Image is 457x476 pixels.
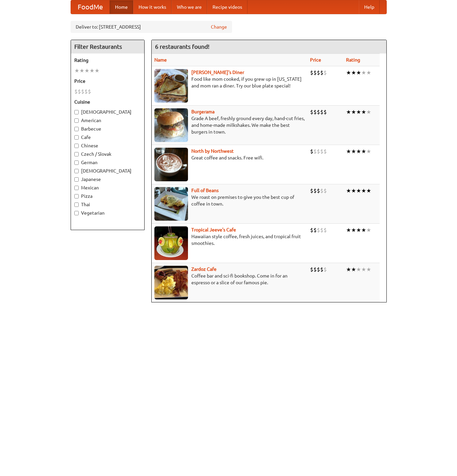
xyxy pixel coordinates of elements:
[74,201,141,208] label: Thai
[154,57,167,63] a: Name
[351,187,356,194] li: ★
[320,148,323,155] li: $
[74,127,79,131] input: Barbecue
[320,108,323,116] li: $
[74,203,79,207] input: Thai
[313,187,317,194] li: $
[310,57,321,63] a: Price
[356,187,361,194] li: ★
[74,134,141,141] label: Cafe
[74,110,79,114] input: [DEMOGRAPHIC_DATA]
[351,108,356,116] li: ★
[154,266,188,299] img: zardoz.jpg
[74,210,141,216] label: Vegetarian
[74,142,141,149] label: Chinese
[317,187,320,194] li: $
[74,194,79,198] input: Pizza
[310,148,313,155] li: $
[317,148,320,155] li: $
[81,88,84,95] li: $
[346,266,351,273] li: ★
[74,144,79,148] input: Chinese
[191,109,215,114] a: Burgerama
[346,57,360,63] a: Rating
[361,226,366,234] li: ★
[154,69,188,103] img: sallys.jpg
[110,0,133,14] a: Home
[74,88,78,95] li: $
[172,0,207,14] a: Who we are
[74,57,141,64] h5: Rating
[191,148,234,154] a: North by Northwest
[207,0,247,14] a: Recipe videos
[320,69,323,76] li: $
[94,67,100,74] li: ★
[323,69,327,76] li: $
[74,169,79,173] input: [DEMOGRAPHIC_DATA]
[346,226,351,234] li: ★
[154,154,305,161] p: Great coffee and snacks. Free wifi.
[84,88,88,95] li: $
[320,266,323,273] li: $
[154,76,305,89] p: Food like mom cooked, if you grew up in [US_STATE] and mom ran a diner. Try our blue plate special!
[74,117,141,124] label: American
[133,0,172,14] a: How it works
[74,211,79,215] input: Vegetarian
[317,226,320,234] li: $
[74,193,141,199] label: Pizza
[74,152,79,156] input: Czech / Slovak
[313,69,317,76] li: $
[191,227,236,232] a: Tropical Jeeve's Cafe
[323,108,327,116] li: $
[356,266,361,273] li: ★
[154,108,188,142] img: burgerama.jpg
[155,43,210,50] ng-pluralize: 6 restaurants found!
[74,176,141,183] label: Japanese
[356,226,361,234] li: ★
[320,226,323,234] li: $
[361,69,366,76] li: ★
[320,187,323,194] li: $
[71,21,232,33] div: Deliver to: [STREET_ADDRESS]
[78,88,81,95] li: $
[191,188,219,193] a: Full of Beans
[366,148,371,155] li: ★
[361,187,366,194] li: ★
[317,108,320,116] li: $
[74,186,79,190] input: Mexican
[79,67,84,74] li: ★
[317,69,320,76] li: $
[323,148,327,155] li: $
[74,151,141,157] label: Czech / Slovak
[74,177,79,182] input: Japanese
[71,40,144,53] h4: Filter Restaurants
[313,148,317,155] li: $
[74,67,79,74] li: ★
[88,88,91,95] li: $
[154,148,188,181] img: north.jpg
[89,67,94,74] li: ★
[74,78,141,84] h5: Price
[74,159,141,166] label: German
[310,226,313,234] li: $
[154,226,188,260] img: jeeves.jpg
[351,148,356,155] li: ★
[74,184,141,191] label: Mexican
[71,0,110,14] a: FoodMe
[313,226,317,234] li: $
[154,187,188,221] img: beans.jpg
[154,194,305,207] p: We roast on premises to give you the best cup of coffee in town.
[346,108,351,116] li: ★
[154,272,305,286] p: Coffee bar and sci-fi bookshop. Come in for an espresso or a slice of our famous pie.
[346,148,351,155] li: ★
[317,266,320,273] li: $
[346,187,351,194] li: ★
[74,99,141,105] h5: Cuisine
[313,266,317,273] li: $
[154,115,305,135] p: Grade A beef, freshly ground every day, hand-cut fries, and home-made milkshakes. We make the bes...
[323,187,327,194] li: $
